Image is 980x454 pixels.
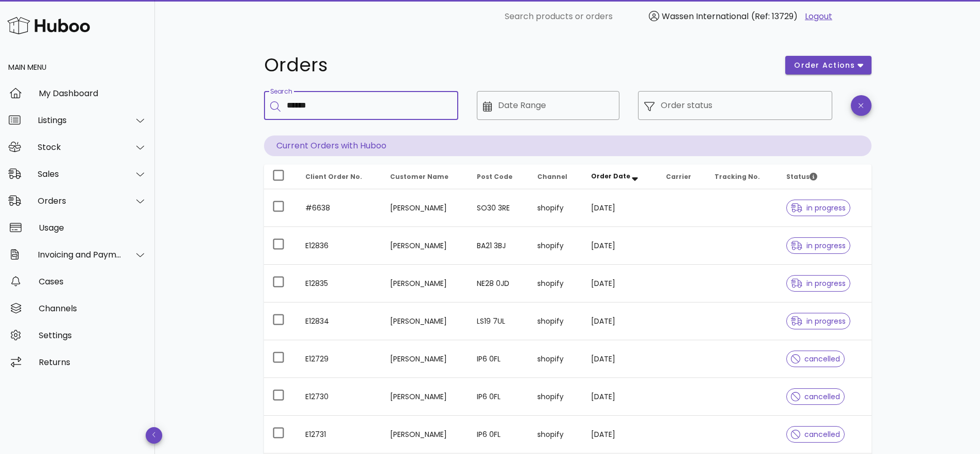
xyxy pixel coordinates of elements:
div: Returns [39,357,147,367]
span: Wassen International [662,10,749,22]
span: Status [786,172,817,181]
span: Channel [537,172,567,181]
td: BA21 3BJ [469,227,529,265]
div: Channels [39,304,147,313]
label: Search [270,88,292,96]
td: [DATE] [583,265,658,302]
th: Channel [529,164,583,189]
span: in progress [791,242,846,249]
td: [PERSON_NAME] [382,302,469,340]
th: Order Date: Sorted descending. Activate to remove sorting. [583,164,658,189]
th: Carrier [658,164,706,189]
td: shopify [529,265,583,302]
span: Order Date [591,172,630,180]
span: in progress [791,204,846,211]
span: in progress [791,317,846,325]
span: Post Code [477,172,512,181]
span: cancelled [791,393,840,400]
td: [DATE] [583,340,658,378]
td: shopify [529,302,583,340]
td: [DATE] [583,189,658,227]
div: Orders [38,196,122,206]
td: E12731 [297,416,382,453]
div: Stock [38,142,122,152]
td: [DATE] [583,227,658,265]
td: shopify [529,340,583,378]
td: shopify [529,227,583,265]
span: order actions [794,60,855,71]
img: Huboo Logo [7,14,90,37]
span: cancelled [791,431,840,438]
span: Carrier [666,172,691,181]
span: Client Order No. [305,172,362,181]
td: [PERSON_NAME] [382,340,469,378]
td: [PERSON_NAME] [382,265,469,302]
td: IP6 0FL [469,416,529,453]
td: E12730 [297,378,382,416]
span: Tracking No. [714,172,760,181]
td: NE28 0JD [469,265,529,302]
a: Logout [805,10,832,23]
th: Status [778,164,871,189]
td: [PERSON_NAME] [382,416,469,453]
h1: Orders [264,56,773,74]
span: (Ref: 13729) [751,10,798,22]
td: shopify [529,189,583,227]
th: Customer Name [382,164,469,189]
td: SO30 3RE [469,189,529,227]
td: #6638 [297,189,382,227]
div: Invoicing and Payments [38,250,122,260]
td: [DATE] [583,378,658,416]
td: E12729 [297,340,382,378]
div: Sales [38,169,122,179]
div: Listings [38,115,122,125]
span: Customer Name [390,172,448,181]
div: Usage [39,223,147,233]
td: E12836 [297,227,382,265]
th: Client Order No. [297,164,382,189]
th: Post Code [469,164,529,189]
td: [DATE] [583,416,658,453]
td: [DATE] [583,302,658,340]
td: shopify [529,378,583,416]
td: E12834 [297,302,382,340]
button: order actions [785,56,871,74]
th: Tracking No. [706,164,778,189]
td: E12835 [297,265,382,302]
td: shopify [529,416,583,453]
span: in progress [791,280,846,287]
div: Cases [39,277,147,286]
div: Settings [39,330,147,340]
td: [PERSON_NAME] [382,378,469,416]
td: [PERSON_NAME] [382,189,469,227]
td: IP6 0FL [469,378,529,416]
td: [PERSON_NAME] [382,227,469,265]
td: LS19 7UL [469,302,529,340]
span: cancelled [791,355,840,362]
td: IP6 0FL [469,340,529,378]
div: My Dashboard [39,88,147,98]
p: Current Orders with Huboo [264,135,872,156]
